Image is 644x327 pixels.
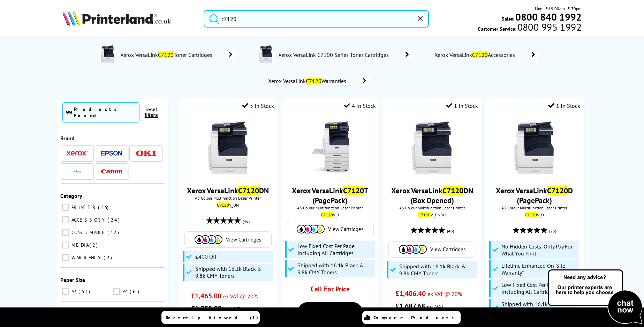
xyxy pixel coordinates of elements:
span: No Hidden Costs, Only Pay For What You Print [501,243,577,257]
span: 59 [98,204,111,210]
span: Category [61,192,83,199]
span: Xerox VersaLink Accessories [434,51,518,58]
span: 0800 995 1992 [516,24,582,30]
img: Printerland Logo [62,10,171,26]
span: 6 [130,288,141,295]
img: OKI [136,150,157,156]
img: Cartridges [195,235,222,244]
span: Xerox VersaLink C7100 Series Toner Cartridges [278,51,392,58]
span: ACCESSORY [70,217,107,223]
span: £1,465.00 [191,291,221,300]
img: Navigator [73,167,82,176]
span: £400 Off [195,253,217,260]
div: 1 In Stock [548,102,580,109]
span: Sales: [502,15,514,22]
span: A3 [70,288,78,295]
input: CONSUMABLE 12 [62,229,69,236]
span: 99 [66,109,73,116]
span: A3 Colour Multifunction Laser Printer [386,205,478,210]
span: £1,406.40 [395,289,426,298]
input: ACCESSORY 24 [62,216,69,223]
a: Xerox VersaLinkC7120Toner Cartridges [120,45,236,64]
input: MEDIA 2 [62,241,69,248]
span: Low Fixed Cost Per Page Including All Cartridges [501,281,577,295]
img: Canon [101,169,122,174]
span: ex VAT @ 20% [223,293,258,300]
img: Epson [101,151,122,156]
span: Customer Service: [478,24,582,32]
a: Xerox VersaLinkC7120T (PagePack) [292,186,368,205]
mark: C7120 [217,202,229,208]
span: Paper Size [61,276,85,283]
mark: C7120 [321,212,333,217]
mark: C7120 [547,186,568,195]
span: 2 [90,242,100,248]
span: Compare Products [374,314,458,321]
img: C7120V_DN-conspage.jpg [257,45,274,63]
a: Xerox VersaLink C7100 Series Toner Cartridges [278,45,413,64]
img: Xerox-C7120-Front-Main-Small.jpg [406,121,458,174]
a: View Cartridges [290,225,370,233]
span: 24 [108,217,122,223]
span: inc VAT [223,305,240,312]
span: Shipped with 16.1k Black & 9.8k CMY Toners [297,262,373,276]
input: Search produ [204,10,429,28]
a: Xerox VersaLinkC7120D (PagePack) [496,186,573,205]
a: View Cartridges [392,245,472,254]
input: PRINTER 59 [62,204,69,211]
span: CONSUMABLE [70,229,107,236]
span: A3 Colour Multifunction Laser Printer [182,195,274,201]
img: xerox-c7100t-front-3-tray-small.jpg [304,121,356,174]
span: 12 [108,229,121,236]
div: 1 In Stock [446,102,478,109]
span: A4 [121,288,129,295]
input: A4 6 [113,288,120,295]
span: £1,687.68 [395,302,425,311]
span: Brand [61,135,75,142]
span: Xerox VersaLink Toner Cartridges [120,51,215,58]
div: Call For Price [293,284,367,297]
span: View Cartridges [226,236,261,243]
img: C7120V_DN-conspage.jpg [99,45,116,63]
mark: C7120 [418,212,431,217]
input: WARRANTY 2 [62,254,69,261]
span: View Cartridges [328,226,363,232]
mark: C7120 [238,186,259,195]
span: inc VAT [427,303,444,310]
mark: C7120 [306,77,321,84]
a: Xerox VersaLinkC7120Accessories [434,50,539,60]
div: 5 In Stock [242,102,274,109]
span: Shipped with 16.1k Black & 9.8k CMY Toners [195,265,271,279]
a: Xerox VersaLinkC7120DN (Box Opened) [391,186,473,205]
span: (46) [447,224,454,238]
mark: C7120 [525,212,537,217]
mark: C7120 [442,186,463,195]
img: Cartridges [399,245,427,254]
img: Xerox [67,151,88,156]
img: Xerox-C7120-Front-Main-Small.jpg [202,121,254,174]
div: 4 In Stock [344,102,376,109]
span: ex VAT @ 20% [427,290,462,297]
b: 0800 840 1992 [515,10,582,23]
a: Compare Products [362,311,461,324]
span: A3 Colour Multifunction Laser Printer [488,205,580,210]
img: Xerox-C7120-Front-Main-Small.jpg [508,121,560,174]
img: Open Live Chat window [546,268,644,326]
span: Mon - Fri 9:00am - 5:30pm [535,5,582,12]
span: (46) [243,215,250,228]
span: 51 [79,288,92,295]
div: Products Found [74,106,136,119]
span: 2 [104,254,114,261]
a: Xerox VersaLinkC7120Warranties [267,76,370,86]
span: Xerox VersaLink Warranties [267,77,349,84]
div: V_DN [184,202,272,208]
img: Cartridges [297,225,325,233]
span: MEDIA [70,242,89,248]
div: V_DNBO [388,212,476,217]
a: 0800 840 1992 [514,14,582,20]
mark: C7120 [158,51,174,58]
div: V_D [490,212,578,217]
span: A3 Colour Multifunction Laser Printer [284,205,376,210]
span: View Cartridges [430,246,465,253]
input: A3 51 [62,288,69,295]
